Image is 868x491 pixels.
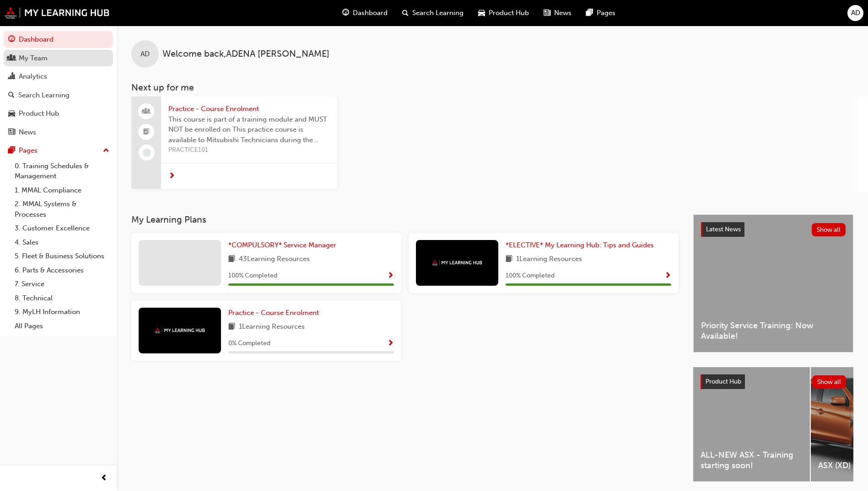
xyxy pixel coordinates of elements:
[4,142,113,159] button: Pages
[168,172,175,181] span: next-icon
[664,272,671,280] span: Show Progress
[701,222,846,237] a: Latest NewsShow all
[11,305,113,319] a: 9. MyLH Information
[11,277,113,291] a: 7. Service
[851,8,860,18] span: AD
[701,374,846,389] a: Product HubShow all
[579,4,623,22] a: pages-iconPages
[4,50,113,67] a: My Team
[11,291,113,305] a: 8. Technical
[19,108,59,119] div: Product Hub
[168,114,330,145] span: This course is part of a training module and MUST NOT be enrolled on This practice course is avai...
[168,104,330,114] span: Practice - Course Enrolment
[228,308,323,318] a: Practice - Course Enrolment
[387,272,394,280] span: Show Progress
[8,91,15,100] span: search-icon
[143,149,151,157] span: learningRecordVerb_NONE-icon
[155,327,205,333] img: mmal
[162,49,329,59] span: Welcome back , ADENA [PERSON_NAME]
[812,375,846,389] button: Show all
[554,8,571,18] span: News
[168,145,330,155] span: PRACTICE101
[19,53,48,64] div: My Team
[8,73,15,81] span: chart-icon
[11,319,113,333] a: All Pages
[11,249,113,263] a: 5. Fleet & Business Solutions
[11,183,113,197] a: 1. MMAL Compliance
[353,8,388,18] span: Dashboard
[706,225,741,233] span: Latest News
[387,340,394,348] span: Show Progress
[516,254,582,265] span: 1 Learning Resources
[101,473,108,484] span: prev-icon
[19,71,47,82] div: Analytics
[8,110,15,118] span: car-icon
[4,87,113,104] a: Search Learning
[143,126,150,138] span: booktick-icon
[812,223,846,236] button: Show all
[228,309,319,317] span: Practice - Course Enrolment
[19,127,36,138] div: News
[11,263,113,278] a: 6. Parts & Accessories
[143,106,150,117] span: people-icon
[544,7,550,19] span: news-icon
[18,90,70,101] div: Search Learning
[586,7,593,19] span: pages-icon
[228,241,336,249] span: *COMPULSORY* Service Manager
[387,270,394,282] button: Show Progress
[103,145,109,157] span: up-icon
[239,254,310,265] span: 43 Learning Resources
[412,8,464,18] span: Search Learning
[506,241,654,249] span: *ELECTIVE* My Learning Hub: Tips and Guides
[11,221,113,235] a: 3. Customer Excellence
[4,105,113,122] a: Product Hub
[387,338,394,349] button: Show Progress
[471,4,536,22] a: car-iconProduct Hub
[701,320,846,341] span: Priority Service Training: Now Available!
[228,240,340,251] a: *COMPULSORY* Service Manager
[706,378,741,385] span: Product Hub
[5,7,110,19] img: mmal
[4,124,113,141] a: News
[335,4,395,22] a: guage-iconDashboard
[478,7,485,19] span: car-icon
[536,4,579,22] a: news-iconNews
[664,270,671,282] button: Show Progress
[597,8,615,18] span: Pages
[506,271,555,281] span: 100 % Completed
[432,260,482,266] img: mmal
[489,8,529,18] span: Product Hub
[847,5,863,21] button: AD
[228,271,277,281] span: 100 % Completed
[8,36,15,44] span: guage-icon
[4,31,113,48] a: Dashboard
[4,29,113,142] button: DashboardMy TeamAnalyticsSearch LearningProduct HubNews
[131,96,337,189] a: Practice - Course EnrolmentThis course is part of a training module and MUST NOT be enrolled on T...
[11,159,113,183] a: 0. Training Schedules & Management
[395,4,471,22] a: search-iconSearch Learning
[117,82,868,93] h3: Next up for me
[693,367,810,481] a: ALL-NEW ASX - Training starting soon!
[693,214,853,352] a: Latest NewsShow allPriority Service Training: Now Available!
[402,7,409,19] span: search-icon
[701,450,803,470] span: ALL-NEW ASX - Training starting soon!
[506,240,658,251] a: *ELECTIVE* My Learning Hub: Tips and Guides
[131,214,679,225] h3: My Learning Plans
[342,7,349,19] span: guage-icon
[228,254,235,265] span: book-icon
[8,147,15,155] span: pages-icon
[11,197,113,221] a: 2. MMAL Systems & Processes
[228,321,235,333] span: book-icon
[19,145,38,156] div: Pages
[8,128,15,137] span: news-icon
[4,68,113,85] a: Analytics
[140,49,150,59] span: AD
[506,254,512,265] span: book-icon
[11,235,113,250] a: 4. Sales
[228,338,270,349] span: 0 % Completed
[8,54,15,63] span: people-icon
[239,321,305,333] span: 1 Learning Resources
